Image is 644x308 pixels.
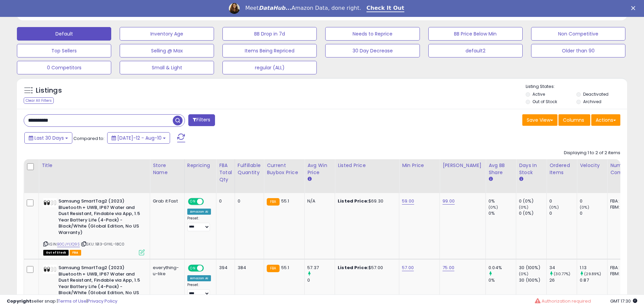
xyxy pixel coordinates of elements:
[488,205,498,210] small: (0%)
[519,198,546,204] div: 0 (0%)
[519,210,546,216] div: 0 (0%)
[488,198,516,204] div: 0%
[402,264,414,271] a: 57.00
[488,210,516,216] div: 0%
[43,198,57,207] img: 31NxAmGjdOL._SL40_.jpg
[219,162,232,183] div: FBA Total Qty
[443,264,454,271] a: 75.00
[366,5,404,12] a: Check It Out
[580,265,607,271] div: 1.13
[563,117,584,123] span: Columns
[81,241,125,247] span: | SKU: 1B13-GYKL-18C0
[58,265,141,304] b: Samsung SmartTag2 (2023) Bluetooth + UWB, IP67 Water and Dust Resistant, Findable via App, 1.5 Ye...
[43,265,57,274] img: 31NxAmGjdOL._SL40_.jpg
[245,5,361,11] div: Meet Amazon Data, done right.
[120,27,214,41] button: Inventory Age
[187,216,211,231] div: Preset:
[488,176,493,182] small: Avg BB Share.
[488,265,516,271] div: 0.04%
[549,265,577,271] div: 34
[267,162,302,176] div: Current Buybox Price
[580,277,607,283] div: 0.87
[222,27,317,41] button: BB Drop in 7d
[338,265,394,271] div: $57.00
[34,135,64,141] span: Last 30 Days
[549,205,559,210] small: (0%)
[338,198,368,204] b: Listed Price:
[610,162,635,176] div: Num of Comp.
[222,61,317,74] button: regular (ALL)
[428,44,523,57] button: default2
[187,209,211,215] div: Amazon AI
[17,61,111,74] button: 0 Competitors
[24,97,54,104] div: Clear All Filters
[307,162,332,176] div: Avg Win Price
[325,44,420,57] button: 30 Day Decrease
[202,265,213,271] span: OFF
[229,3,240,14] img: Profile image for Georgie
[7,298,117,305] div: seller snap | |
[549,210,577,216] div: 0
[443,162,483,169] div: [PERSON_NAME]
[338,198,394,204] div: $69.30
[531,27,625,41] button: Non Competitive
[554,271,570,277] small: (30.77%)
[43,198,145,255] div: ASIN:
[17,44,111,57] button: Top Sellers
[117,135,162,141] span: [DATE]-12 - Aug-10
[58,298,87,304] a: Terms of Use
[17,27,111,41] button: Default
[549,277,577,283] div: 26
[610,265,633,271] div: FBA: 15
[428,27,523,41] button: BB Price Below Min
[443,198,455,205] a: 99.00
[58,198,141,237] b: Samsung SmartTag2 (2023) Bluetooth + UWB, IP67 Water and Dust Resistant, Findable via App, 1.5 Ye...
[584,271,601,277] small: (29.89%)
[43,250,69,256] span: All listings that are currently out of stock and unavailable for purchase on Amazon
[610,271,633,277] div: FBM: 4
[153,198,179,204] div: Grab it Fast
[120,61,214,74] button: Small & Light
[610,198,633,204] div: FBA: 17
[281,264,289,271] span: 55.1
[202,199,213,205] span: OFF
[519,277,546,283] div: 30 (100%)
[187,275,211,281] div: Amazon AI
[580,205,589,210] small: (0%)
[307,265,335,271] div: 57.37
[325,27,420,41] button: Needs to Reprice
[522,114,557,126] button: Save View
[402,162,437,169] div: Min Price
[187,162,213,169] div: Repricing
[610,298,637,304] span: 2025-09-10 17:30 GMT
[219,198,230,204] div: 0
[307,198,330,204] div: N/A
[549,162,574,176] div: Ordered Items
[519,271,528,277] small: (0%)
[42,162,147,169] div: Title
[583,99,601,104] label: Archived
[519,176,523,182] small: Days In Stock.
[70,250,81,256] span: FBA
[631,6,638,10] div: Close
[564,150,620,156] div: Displaying 1 to 2 of 2 items
[24,132,72,144] button: Last 30 Days
[57,241,80,247] a: B0CJYL1Q9S
[519,162,544,176] div: Days In Stock
[532,91,545,97] label: Active
[222,44,317,57] button: Items Being Repriced
[580,198,607,204] div: 0
[219,265,230,271] div: 394
[36,86,62,95] h5: Listings
[532,99,557,104] label: Out of Stock
[238,162,261,176] div: Fulfillable Quantity
[281,198,289,204] span: 55.1
[188,114,215,126] button: Filters
[488,162,513,176] div: Avg BB Share
[549,198,577,204] div: 0
[189,199,197,205] span: ON
[238,198,259,204] div: 0
[583,91,609,97] label: Deactivated
[488,277,516,283] div: 0%
[307,277,335,283] div: 0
